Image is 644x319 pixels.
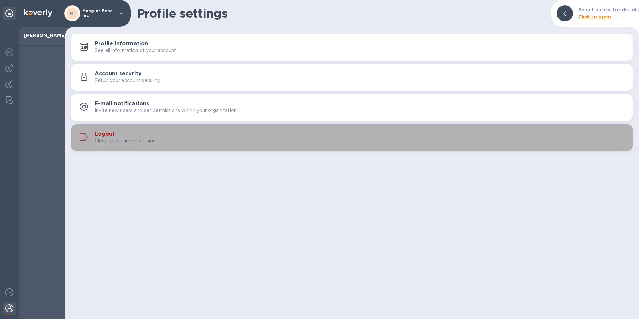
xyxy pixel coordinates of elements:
[95,131,115,137] h3: Logout
[137,6,546,20] h1: Profile settings
[71,124,633,151] button: LogoutClose your current session.
[95,47,176,54] p: See all information of your account
[5,48,13,56] img: Foreign exchange
[82,9,116,18] p: Mangiar Bene inc
[24,9,52,17] img: Logo
[95,101,149,107] h3: E-mail notifications
[95,137,157,144] p: Close your current session.
[95,41,148,47] h3: Profile information
[578,7,639,12] b: Select a card for details
[24,32,60,39] p: [PERSON_NAME]
[578,14,611,19] b: Click to open
[95,77,160,84] p: Setup your account security
[71,94,633,121] button: E-mail notificationsInvite new users and set permissions within your organization.
[71,34,633,61] button: Profile informationSee all information of your account
[95,71,142,77] h3: Account security
[3,7,16,20] div: Unpin categories
[95,107,238,114] p: Invite new users and set permissions within your organization.
[70,11,75,16] b: MI
[71,64,633,91] button: Account securitySetup your account security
